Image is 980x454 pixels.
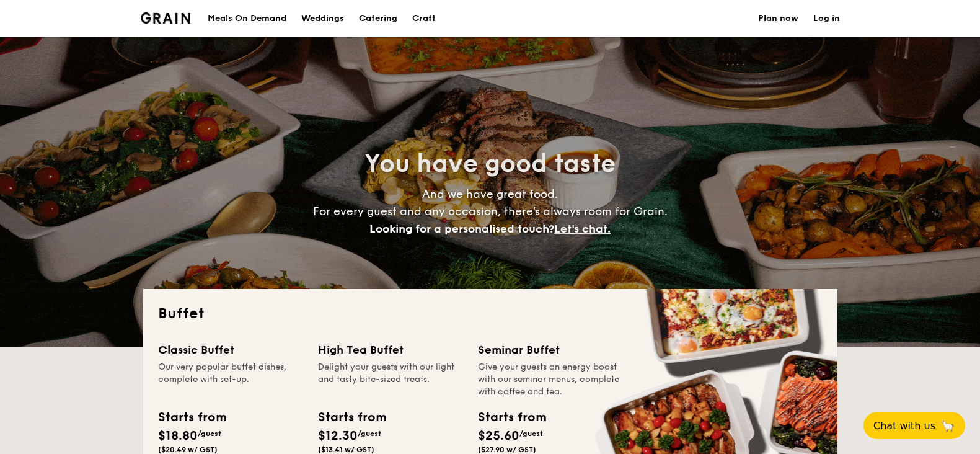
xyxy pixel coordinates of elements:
span: Chat with us [873,420,935,432]
button: Chat with us🦙 [863,412,965,439]
span: ($20.49 w/ GST) [158,445,218,454]
span: 🦙 [940,419,955,433]
span: ($27.90 w/ GST) [478,445,536,454]
span: And we have great food. For every guest and any occasion, there’s always room for Grain. [313,187,668,236]
div: Starts from [158,408,226,427]
span: Looking for a personalised touch? [369,222,554,236]
span: $18.80 [158,429,198,443]
div: Starts from [478,408,545,427]
span: /guest [519,429,543,438]
div: Delight your guests with our light and tasty bite-sized treats. [318,361,463,398]
span: You have good taste [364,149,616,179]
div: Starts from [318,408,386,427]
div: Seminar Buffet [478,341,623,358]
div: Give your guests an energy boost with our seminar menus, complete with coffee and tea. [478,361,623,398]
div: Classic Buffet [158,341,303,358]
span: $12.30 [318,429,358,443]
a: Logotype [141,12,191,24]
div: Our very popular buffet dishes, complete with set-up. [158,361,303,398]
span: $25.60 [478,429,519,443]
span: ($13.41 w/ GST) [318,445,374,454]
h2: Buffet [158,304,823,324]
img: Grain [141,12,191,24]
span: /guest [358,429,381,438]
span: /guest [198,429,221,438]
span: Let's chat. [554,222,611,236]
div: High Tea Buffet [318,341,463,358]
